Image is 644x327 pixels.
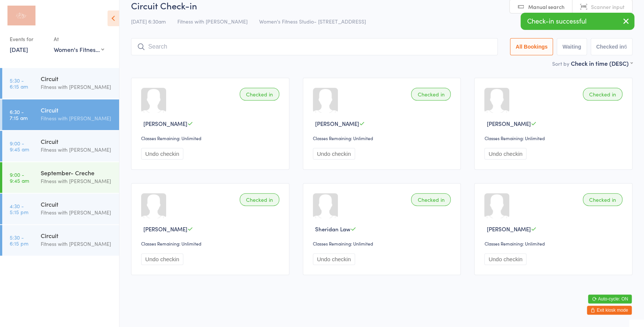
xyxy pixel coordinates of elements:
a: 5:30 -6:15 amCircuitFitness with [PERSON_NAME] [2,68,119,99]
div: Circuit [41,200,113,208]
div: Check-in successful [520,13,634,30]
span: Sheridan Law [315,225,351,233]
div: September- Creche [41,169,113,177]
div: Classes Remaining: Unlimited [313,240,453,247]
div: Events for [10,33,46,45]
div: Fitness with [PERSON_NAME] [41,114,113,123]
span: Scanner input [591,3,625,10]
span: [PERSON_NAME] [315,120,359,127]
button: Undo checkin [484,148,526,160]
input: Search [131,38,498,55]
time: 4:30 - 5:15 pm [10,203,28,215]
div: Fitness with [PERSON_NAME] [41,208,113,217]
div: Circuit [41,137,113,145]
button: Auto-cycle: ON [588,294,632,303]
img: Fitness with Zoe [7,6,35,25]
div: Classes Remaining: Unlimited [484,135,625,141]
div: Classes Remaining: Unlimited [313,135,453,141]
div: Checked in [411,88,451,101]
a: 6:30 -7:15 amCircuitFitness with [PERSON_NAME] [2,99,119,130]
span: Women's Fitness Studio- [STREET_ADDRESS] [259,18,366,25]
div: Check in time (DESC) [571,59,632,67]
a: 9:00 -9:45 amSeptember- CrecheFitness with [PERSON_NAME] [2,162,119,193]
button: Waiting [557,38,587,55]
span: Manual search [528,3,564,10]
div: Classes Remaining: Unlimited [141,135,281,141]
button: Undo checkin [484,253,526,265]
button: Undo checkin [141,148,183,160]
span: [PERSON_NAME] [486,225,531,233]
time: 5:30 - 6:15 am [10,77,28,89]
button: Exit kiosk mode [587,306,632,315]
div: At [54,33,104,45]
span: Fitness with [PERSON_NAME] [177,18,248,25]
div: Circuit [41,74,113,83]
button: Undo checkin [313,148,355,160]
div: Women's Fitness Studio- [STREET_ADDRESS] [54,45,104,53]
a: 9:00 -9:45 amCircuitFitness with [PERSON_NAME] [2,131,119,161]
div: Checked in [240,193,279,206]
div: Classes Remaining: Unlimited [484,240,625,247]
a: [DATE] [10,45,28,53]
time: 6:30 - 7:15 am [10,109,28,121]
div: Circuit [41,231,113,240]
button: Checked in6 [591,38,633,55]
span: [PERSON_NAME] [143,120,187,127]
button: All Bookings [510,38,553,55]
div: 6 [624,44,627,50]
button: Undo checkin [141,253,183,265]
a: 5:30 -6:15 pmCircuitFitness with [PERSON_NAME] [2,225,119,256]
div: Fitness with [PERSON_NAME] [41,177,113,185]
span: [PERSON_NAME] [143,225,187,233]
div: Fitness with [PERSON_NAME] [41,145,113,154]
div: Checked in [240,88,279,101]
time: 9:00 - 9:45 am [10,140,29,152]
span: [PERSON_NAME] [486,120,531,127]
time: 9:00 - 9:45 am [10,172,29,183]
label: Sort by [552,60,569,67]
div: Checked in [411,193,451,206]
div: Fitness with [PERSON_NAME] [41,83,113,91]
time: 5:30 - 6:15 pm [10,234,28,246]
div: Circuit [41,106,113,114]
div: Classes Remaining: Unlimited [141,240,281,247]
div: Checked in [583,88,622,101]
div: Checked in [583,193,622,206]
div: Fitness with [PERSON_NAME] [41,240,113,248]
a: 4:30 -5:15 pmCircuitFitness with [PERSON_NAME] [2,194,119,224]
span: [DATE] 6:30am [131,18,166,25]
button: Undo checkin [313,253,355,265]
